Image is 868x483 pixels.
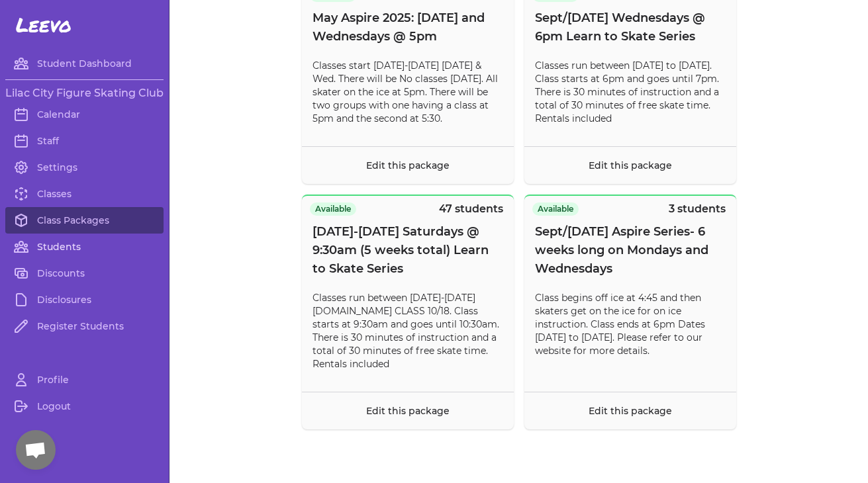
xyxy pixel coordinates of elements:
[5,393,164,419] a: Logout
[5,181,164,207] a: Classes
[302,195,514,429] button: Available47 students[DATE]-[DATE] Saturdays @ 9:30am (5 weeks total) Learn to Skate SeriesClasses...
[310,202,356,216] span: Available
[535,222,726,278] span: Sept/[DATE] Aspire Series- 6 weeks long on Mondays and Wednesdays
[313,291,503,371] p: Classes run between [DATE]-[DATE][DOMAIN_NAME] CLASS 10/18. Class starts at 9:30am and goes until...
[5,207,164,234] a: Class Packages
[366,405,450,417] a: Edit this package
[524,195,736,429] button: Available3 studentsSept/[DATE] Aspire Series- 6 weeks long on Mondays and WednesdaysClass begins ...
[16,430,56,470] div: Open chat
[313,9,503,46] span: May Aspire 2025: [DATE] and Wednesdays @ 5pm
[313,222,503,278] span: [DATE]-[DATE] Saturdays @ 9:30am (5 weeks total) Learn to Skate Series
[589,159,672,171] a: Edit this package
[313,59,503,125] p: Classes start [DATE]-[DATE] [DATE] & Wed. There will be No classes [DATE]. All skater on the ice ...
[5,313,164,339] a: Register Students
[535,291,726,357] p: Class begins off ice at 4:45 and then skaters get on the ice for on ice instruction. Class ends a...
[366,159,450,171] a: Edit this package
[5,101,164,128] a: Calendar
[5,85,164,101] h3: Lilac City Figure Skating Club
[5,154,164,181] a: Settings
[669,201,726,217] p: 3 students
[5,128,164,154] a: Staff
[5,367,164,393] a: Profile
[5,260,164,286] a: Discounts
[5,50,164,77] a: Student Dashboard
[535,59,726,125] p: Classes run between [DATE] to [DATE]. Class starts at 6pm and goes until 7pm. There is 30 minutes...
[16,13,72,37] span: Leevo
[589,405,672,417] a: Edit this package
[439,201,503,217] p: 47 students
[5,286,164,313] a: Disclosures
[532,202,579,216] span: Available
[535,9,726,46] span: Sept/[DATE] Wednesdays @ 6pm Learn to Skate Series
[5,234,164,260] a: Students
